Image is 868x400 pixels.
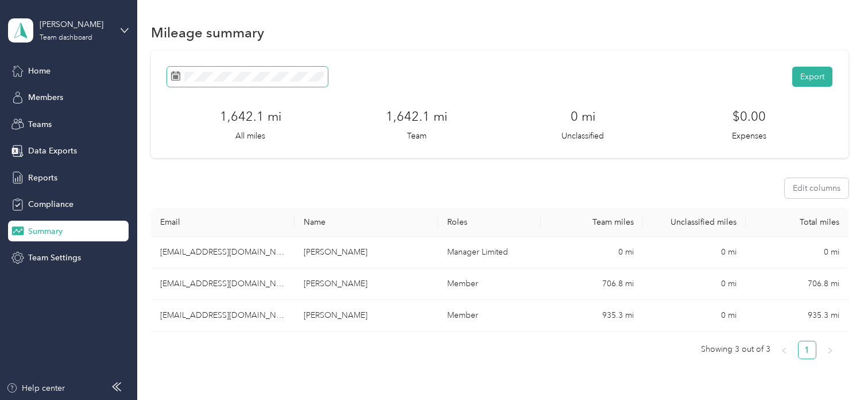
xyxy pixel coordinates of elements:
td: Denise Hughes [294,300,438,332]
button: Edit columns [785,178,848,198]
li: Previous Page [775,341,793,359]
td: 0 mi [643,300,746,332]
a: 1 [799,341,816,359]
td: abey@ccwestmi.org [151,268,294,300]
h3: 1,642.1 mi [220,107,281,126]
h3: 1,642.1 mi [386,107,447,126]
span: Data Exports [28,145,77,157]
td: Member [438,300,541,332]
th: Team miles [541,208,644,237]
td: 706.8 mi [541,268,644,300]
td: 0 mi [643,237,746,268]
button: left [775,341,793,359]
span: Reports [28,172,57,184]
td: 706.8 mi [746,268,848,300]
h3: $0.00 [733,107,766,126]
li: 1 [798,341,816,359]
p: Expenses [732,130,766,142]
span: Showing 3 out of 3 [701,341,770,358]
td: 0 mi [643,268,746,300]
span: Members [28,91,63,103]
td: 0 mi [746,237,848,268]
h3: 0 mi [571,107,595,126]
td: dhughes@ccwestmi.org [151,300,294,332]
th: Unclassified miles [643,208,746,237]
p: All miles [235,130,265,142]
div: [PERSON_NAME] [40,18,111,30]
button: Help center [6,382,65,394]
p: Unclassified [561,130,604,142]
span: left [781,347,788,354]
td: 0 mi [541,237,644,268]
iframe: Everlance-gr Chat Button Frame [804,336,868,400]
th: Name [294,208,438,237]
p: Team [407,130,427,142]
td: Jaime Noland [294,237,438,268]
th: Total miles [746,208,848,237]
span: Team Settings [28,252,81,264]
th: Roles [438,208,541,237]
span: Home [28,65,51,77]
td: Antoinette Bey [294,268,438,300]
span: Summary [28,225,63,237]
button: Export [792,67,832,87]
td: 935.3 mi [746,300,848,332]
h1: Mileage summary [151,26,264,39]
span: Compliance [28,198,73,210]
span: Teams [28,118,52,130]
th: Email [151,208,294,237]
td: Member [438,268,541,300]
div: Team dashboard [40,34,92,41]
td: 935.3 mi [541,300,644,332]
td: Manager Limited [438,237,541,268]
td: jnoland@ccwestmi.org [151,237,294,268]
